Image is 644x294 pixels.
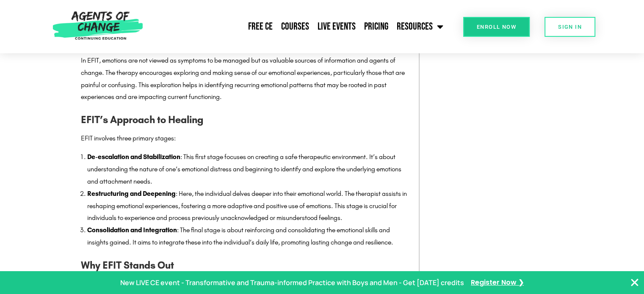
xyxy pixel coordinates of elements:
[81,55,410,103] p: In EFIT, emotions are not viewed as symptoms to be managed but as valuable sources of information...
[277,16,313,37] a: Courses
[544,17,595,37] a: SIGN IN
[87,224,410,249] li: : The final stage is about reinforcing and consolidating the emotional skills and insights gained...
[392,16,448,37] a: Resources
[147,16,448,37] nav: Menu
[81,112,410,128] h3: EFIT’s Approach to Healing
[630,278,640,288] button: Close Banner
[81,257,410,273] h3: Why EFIT Stands Out
[81,132,410,145] p: EFIT involves three primary stages:
[87,190,176,198] strong: Restructuring and Deepening
[87,153,180,161] strong: De-escalation and Stabilization
[87,151,410,187] li: : This first stage focuses on creating a safe therapeutic environment. It’s about understanding t...
[558,24,582,30] span: SIGN IN
[120,277,464,289] p: New LIVE CE event - Transformative and Trauma-informed Practice with Boys and Men - Get [DATE] cr...
[477,24,516,30] span: Enroll Now
[360,16,392,37] a: Pricing
[463,17,530,37] a: Enroll Now
[471,277,524,289] a: Register Now ❯
[87,188,410,224] li: : Here, the individual delves deeper into their emotional world. The therapist assists in reshapi...
[244,16,277,37] a: Free CE
[313,16,360,37] a: Live Events
[87,226,177,234] strong: Consolidation and Integration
